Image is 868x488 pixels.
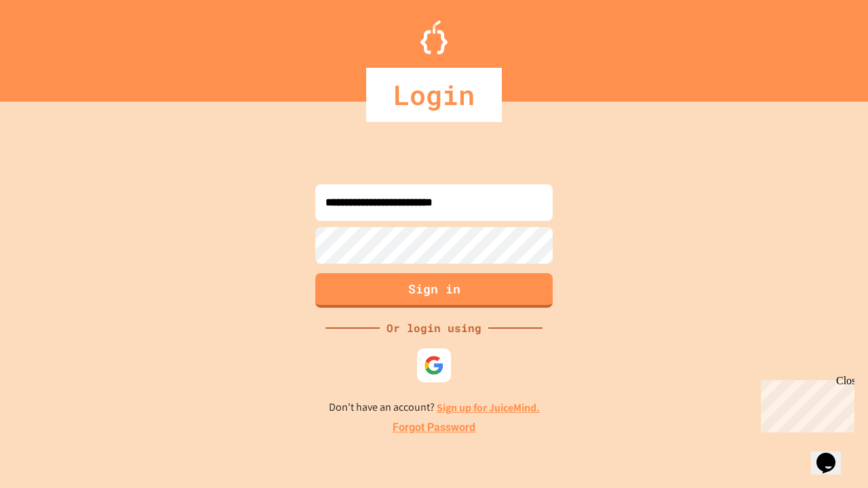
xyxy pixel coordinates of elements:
img: Logo.svg [420,20,448,54]
div: Or login using [380,320,488,336]
a: Sign up for JuiceMind. [437,401,540,415]
iframe: chat widget [755,375,854,432]
a: Forgot Password [393,420,475,436]
img: google-icon.svg [424,355,444,375]
iframe: chat widget [811,434,854,474]
p: Don't have an account? [329,399,540,416]
button: Sign in [315,273,553,308]
div: Login [366,68,502,122]
div: Chat with us now!Close [5,5,94,86]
